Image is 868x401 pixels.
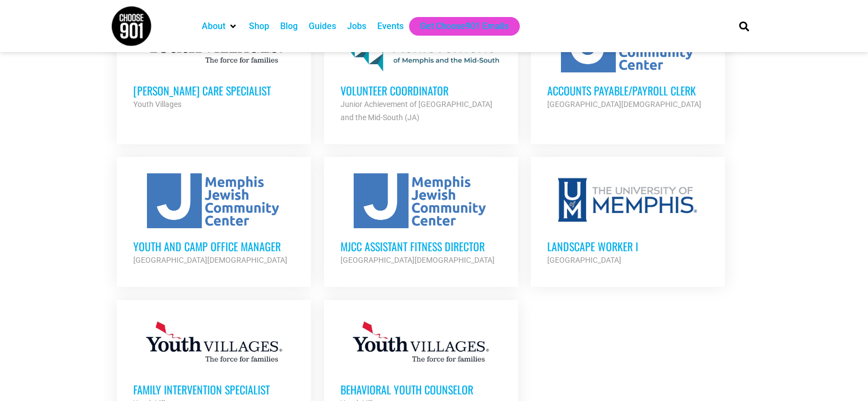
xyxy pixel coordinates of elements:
a: Guides [309,20,336,33]
h3: Youth and Camp Office Manager [133,239,294,253]
h3: Volunteer Coordinator [341,83,502,98]
strong: [GEOGRAPHIC_DATA][DEMOGRAPHIC_DATA] [547,100,701,109]
strong: [GEOGRAPHIC_DATA] [547,256,621,264]
a: Accounts Payable/Payroll Clerk [GEOGRAPHIC_DATA][DEMOGRAPHIC_DATA] [531,1,725,127]
strong: Junior Achievement of [GEOGRAPHIC_DATA] and the Mid-South (JA) [341,100,492,122]
h3: Accounts Payable/Payroll Clerk [547,83,708,98]
a: Landscape Worker I [GEOGRAPHIC_DATA] [531,157,725,283]
h3: [PERSON_NAME] Care Specialist [133,83,294,98]
h3: Family Intervention Specialist [133,382,294,397]
h3: MJCC Assistant Fitness Director [341,239,502,253]
a: Youth and Camp Office Manager [GEOGRAPHIC_DATA][DEMOGRAPHIC_DATA] [117,157,311,283]
a: Jobs [347,20,366,33]
a: Events [377,20,404,33]
strong: [GEOGRAPHIC_DATA][DEMOGRAPHIC_DATA] [133,256,287,264]
a: [PERSON_NAME] Care Specialist Youth Villages [117,1,311,127]
a: Shop [249,20,269,33]
h3: Landscape Worker I [547,239,708,253]
a: Blog [280,20,298,33]
strong: [GEOGRAPHIC_DATA][DEMOGRAPHIC_DATA] [341,256,495,264]
div: About [196,17,243,36]
nav: Main nav [196,17,721,36]
a: MJCC Assistant Fitness Director [GEOGRAPHIC_DATA][DEMOGRAPHIC_DATA] [324,157,518,283]
div: Search [735,17,753,35]
h3: Behavioral Youth Counselor [341,382,502,397]
strong: Youth Villages [133,100,181,109]
a: Volunteer Coordinator Junior Achievement of [GEOGRAPHIC_DATA] and the Mid-South (JA) [324,1,518,140]
a: Get Choose901 Emails [420,20,509,33]
a: About [202,20,225,33]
